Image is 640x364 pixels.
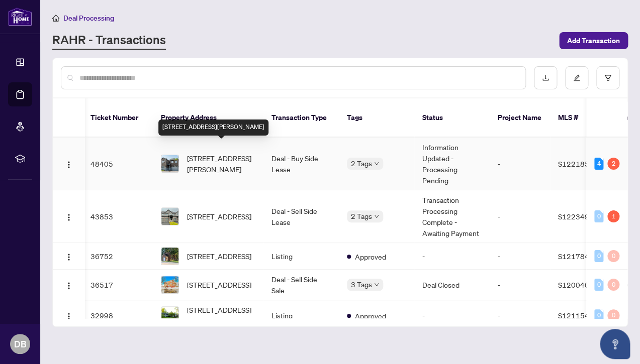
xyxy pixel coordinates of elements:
span: S12234979 [558,212,598,221]
td: Listing [263,243,339,270]
div: 0 [594,279,603,291]
span: down [374,161,379,166]
td: - [490,138,550,190]
button: Add Transaction [559,32,628,49]
span: S12218580 [558,159,598,168]
span: 3 Tags [351,279,372,290]
button: filter [596,66,619,89]
img: Logo [65,282,73,290]
img: Logo [65,161,73,169]
span: [STREET_ADDRESS] [187,211,251,222]
span: [STREET_ADDRESS][PERSON_NAME] [187,304,255,326]
div: 1 [607,210,619,222]
div: 0 [594,250,603,262]
th: Status [414,98,490,138]
th: Ticket Number [82,98,153,138]
span: S12115426 [558,311,598,320]
th: MLS # [550,98,610,138]
td: - [490,190,550,243]
td: Deal - Sell Side Lease [263,190,339,243]
button: download [534,66,557,89]
span: home [52,15,59,22]
span: 2 Tags [351,158,372,169]
td: 36517 [82,270,153,300]
td: - [414,243,490,270]
td: Information Updated - Processing Pending [414,138,490,190]
button: Logo [61,248,77,264]
div: 0 [607,250,619,262]
button: Logo [61,208,77,224]
span: S12178469 [558,252,598,261]
span: download [542,74,549,81]
span: down [374,282,379,287]
img: thumbnail-img [161,276,178,293]
button: Logo [61,307,77,323]
td: Deal Closed [414,270,490,300]
span: Deal Processing [63,14,114,23]
img: thumbnail-img [161,248,178,265]
span: 2 Tags [351,210,372,222]
th: Property Address [153,98,263,138]
img: Logo [65,253,73,261]
img: Logo [65,213,73,221]
td: 43853 [82,190,153,243]
img: thumbnail-img [161,307,178,324]
button: Open asap [600,329,630,359]
span: [STREET_ADDRESS] [187,251,251,262]
div: 4 [594,158,603,170]
a: RAHR - Transactions [52,32,166,50]
div: [STREET_ADDRESS][PERSON_NAME] [158,119,268,136]
img: thumbnail-img [161,208,178,225]
img: Logo [65,312,73,320]
td: - [414,300,490,331]
button: Logo [61,156,77,172]
td: - [490,270,550,300]
th: Tags [339,98,414,138]
div: 0 [607,309,619,321]
td: - [490,300,550,331]
img: thumbnail-img [161,155,178,172]
td: Transaction Processing Complete - Awaiting Payment [414,190,490,243]
span: Add Transaction [567,33,620,49]
span: [STREET_ADDRESS] [187,279,251,290]
td: Deal - Sell Side Sale [263,270,339,300]
div: 0 [607,279,619,291]
div: 0 [594,309,603,321]
td: - [490,243,550,270]
span: DB [14,337,27,351]
span: Approved [355,251,386,262]
span: down [374,214,379,219]
img: logo [8,8,32,26]
span: [STREET_ADDRESS][PERSON_NAME] [187,153,255,175]
th: Project Name [490,98,550,138]
button: Logo [61,277,77,293]
th: Transaction Type [263,98,339,138]
button: edit [565,66,588,89]
div: 0 [594,210,603,222]
span: Approved [355,310,386,321]
span: filter [604,74,611,81]
td: 48405 [82,138,153,190]
td: 36752 [82,243,153,270]
td: Listing [263,300,339,331]
span: edit [573,74,580,81]
div: 2 [607,158,619,170]
td: Deal - Buy Side Lease [263,138,339,190]
td: 32998 [82,300,153,331]
span: S12004048 [558,280,598,289]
